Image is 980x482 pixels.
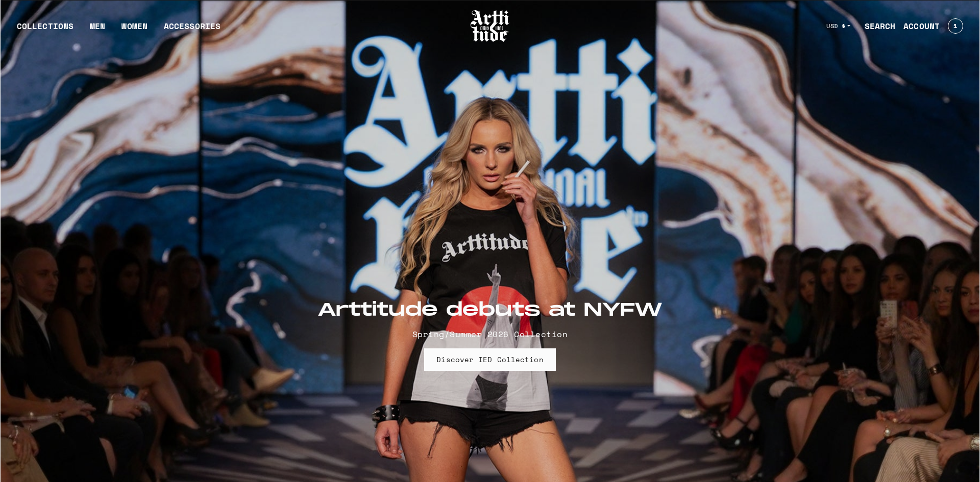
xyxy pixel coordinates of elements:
[820,15,856,37] button: USD $
[424,348,555,371] a: Discover IED Collection
[856,16,896,36] a: SEARCH
[317,328,663,340] p: Spring/Summer 2026 Collection
[940,14,963,38] a: Open cart
[826,22,846,30] span: USD $
[9,20,229,40] ul: Main navigation
[470,9,510,43] img: Arttitude
[164,20,220,40] div: ACCESSORIES
[317,299,663,322] h2: Arttitude debuts at NYFW
[121,20,148,40] a: WOMEN
[90,20,105,40] a: MEN
[895,16,940,36] a: ACCOUNT
[17,20,73,40] div: COLLECTIONS
[953,23,957,29] span: 1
